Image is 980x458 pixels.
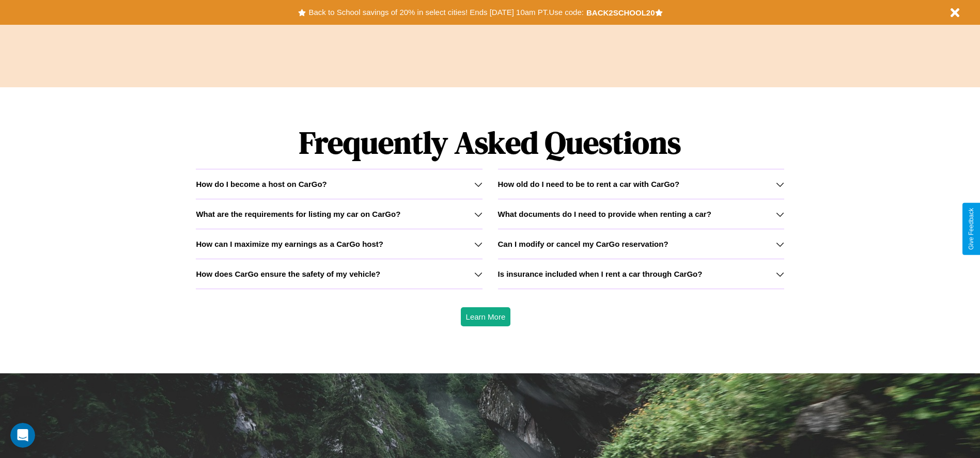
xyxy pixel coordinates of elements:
[498,180,680,188] h3: How old do I need to be to rent a car with CarGo?
[498,210,711,218] h3: What documents do I need to provide when renting a car?
[196,180,326,188] h3: How do I become a host on CarGo?
[586,8,655,17] b: BACK2SCHOOL20
[306,5,586,20] button: Back to School savings of 20% in select cities! Ends [DATE] 10am PT.Use code:
[498,270,703,278] h3: Is insurance included when I rent a car through CarGo?
[968,208,975,250] div: Give Feedback
[196,270,380,278] h3: How does CarGo ensure the safety of my vehicle?
[10,423,35,448] iframe: Intercom live chat
[461,307,511,326] button: Learn More
[498,240,668,248] h3: Can I modify or cancel my CarGo reservation?
[196,116,784,169] h1: Frequently Asked Questions
[196,210,400,218] h3: What are the requirements for listing my car on CarGo?
[196,240,383,248] h3: How can I maximize my earnings as a CarGo host?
